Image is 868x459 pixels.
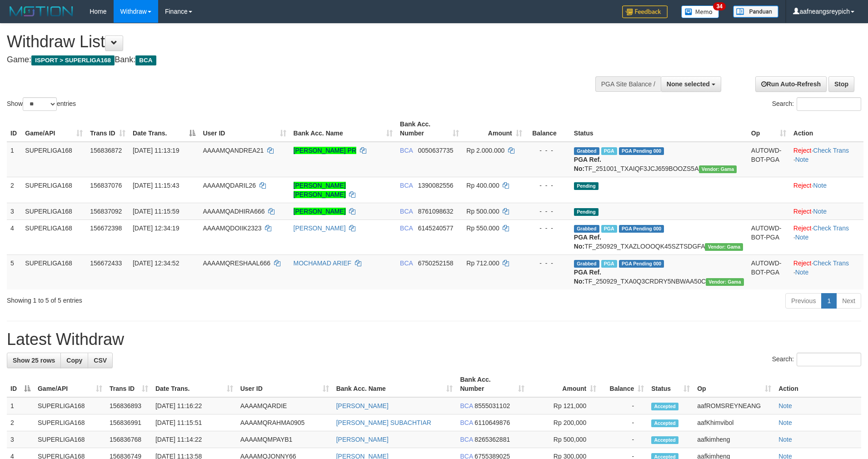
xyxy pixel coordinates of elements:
th: Game/API: activate to sort column ascending [21,116,86,142]
label: Show entries [7,97,76,111]
span: Rp 712.000 [466,259,499,267]
a: Check Trans [813,147,849,154]
a: Reject [793,147,812,154]
span: Copy 6110649876 to clipboard [474,419,510,426]
td: Rp 200,000 [528,414,600,431]
span: Marked by aafsoycanthlai [601,147,617,155]
td: · [790,203,863,220]
span: [DATE] 11:13:19 [133,147,179,154]
td: 1 [7,397,34,414]
th: ID: activate to sort column descending [7,371,34,397]
a: Note [795,234,809,241]
div: Showing 1 to 5 of 5 entries [7,292,355,305]
td: - [600,431,648,448]
td: · · [790,254,863,289]
span: Accepted [651,436,678,444]
th: Game/API: activate to sort column ascending [34,371,106,397]
span: AAAAMQRESHAAL666 [203,259,270,267]
td: 5 [7,254,21,289]
span: 156672398 [90,225,122,232]
a: [PERSON_NAME] SUBACHTIAR [336,419,431,426]
a: Note [795,156,809,163]
td: 1 [7,142,21,177]
h1: Withdraw List [7,33,569,51]
td: · · [790,220,863,254]
span: Accepted [651,403,678,410]
span: Rp 2.000.000 [466,147,504,154]
span: Marked by aafsoycanthlai [601,260,617,268]
td: SUPERLIGA168 [21,203,86,220]
span: BCA [400,259,413,267]
th: Op: activate to sort column ascending [748,116,790,142]
th: Balance [526,116,570,142]
a: Next [836,293,861,309]
a: [PERSON_NAME] [336,436,389,443]
span: Grabbed [574,225,599,233]
span: [DATE] 11:15:43 [133,182,179,189]
td: - [600,397,648,414]
span: BCA [400,208,413,215]
span: Vendor URL: https://trx31.1velocity.biz [706,278,744,286]
td: SUPERLIGA168 [34,431,106,448]
th: Action [775,371,861,397]
td: 2 [7,414,34,431]
select: Showentries [23,97,57,111]
button: None selected [661,76,721,92]
span: [DATE] 12:34:52 [133,259,179,267]
img: panduan.png [733,5,778,18]
th: Status [570,116,748,142]
td: AUTOWD-BOT-PGA [748,254,790,289]
a: Note [795,269,809,276]
td: [DATE] 11:15:51 [152,414,237,431]
span: BCA [135,55,156,65]
th: Balance: activate to sort column ascending [600,371,648,397]
img: Button%20Memo.svg [681,5,719,18]
span: BCA [400,147,413,154]
img: Feedback.jpg [622,5,668,18]
th: Date Trans.: activate to sort column descending [129,116,199,142]
th: User ID: activate to sort column ascending [199,116,289,142]
th: Status: activate to sort column ascending [648,371,693,397]
a: Note [778,419,792,426]
td: TF_250929_TXAZLOOOQK45SZTSDGFA [570,220,748,254]
td: TF_251001_TXAIQF3JCJ659BOOZS5A [570,142,748,177]
span: Copy 8555031102 to clipboard [474,402,510,409]
span: BCA [400,182,413,189]
td: 3 [7,203,21,220]
td: 4 [7,220,21,254]
a: Check Trans [813,225,849,232]
td: Rp 121,000 [528,397,600,414]
a: Show 25 rows [7,353,61,368]
a: Previous [785,293,822,309]
th: User ID: activate to sort column ascending [237,371,333,397]
div: - - - [529,207,567,216]
span: AAAAMQDOIIK2323 [203,225,261,232]
span: Rp 550.000 [466,225,499,232]
div: - - - [529,181,567,190]
td: [DATE] 11:16:22 [152,397,237,414]
a: Stop [828,76,854,92]
td: [DATE] 11:14:22 [152,431,237,448]
span: [DATE] 12:34:19 [133,225,179,232]
td: · [790,177,863,203]
label: Search: [772,97,861,111]
span: PGA Pending [619,147,664,155]
span: Accepted [651,419,678,427]
input: Search: [797,353,861,366]
span: 156672433 [90,259,122,267]
img: MOTION_logo.png [7,5,76,18]
td: AUTOWD-BOT-PGA [748,142,790,177]
span: Pending [574,208,599,216]
a: Note [813,208,827,215]
span: 156837092 [90,208,122,215]
td: SUPERLIGA168 [34,414,106,431]
td: TF_250929_TXA0Q3CRDRY5NBWAA50C [570,254,748,289]
span: ISPORT > SUPERLIGA168 [31,55,115,65]
span: Copy 6750252158 to clipboard [418,259,454,267]
span: Marked by aafsoycanthlai [601,225,617,233]
div: - - - [529,259,567,268]
a: Reject [793,208,812,215]
span: [DATE] 11:15:59 [133,208,179,215]
td: 156836991 [106,414,152,431]
td: aafKhimvibol [693,414,775,431]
